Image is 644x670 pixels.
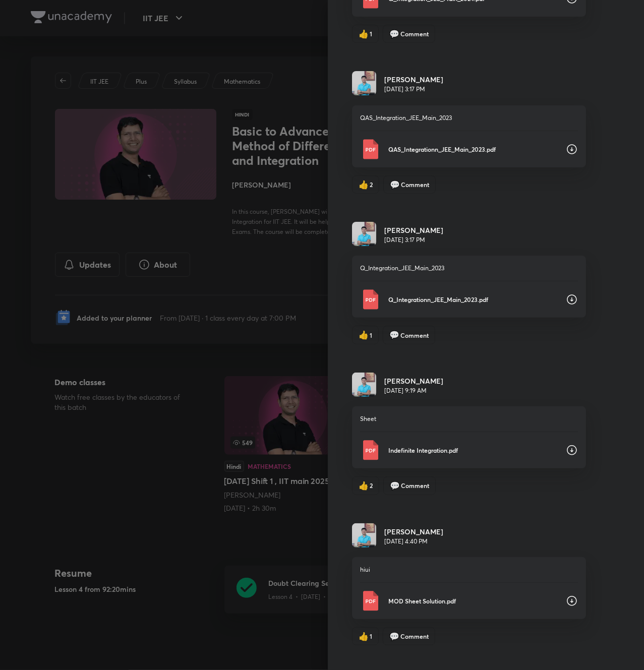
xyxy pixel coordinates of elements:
[400,29,429,38] span: Comment
[384,235,443,245] p: [DATE] 3:17 PM
[360,113,578,123] p: QAS_Integration_JEE_Main_2023
[370,632,372,641] span: 1
[390,180,400,189] span: comment
[360,565,578,574] p: hiui
[384,537,443,546] p: [DATE] 4:40 PM
[389,330,399,339] span: comment
[400,632,429,641] span: Comment
[384,376,443,386] h6: [PERSON_NAME]
[388,295,558,304] p: Q_Integrationn_JEE_Main_2023.pdf
[360,289,380,310] img: Pdf
[389,29,399,38] span: comment
[359,330,369,339] span: like
[384,74,443,85] h6: [PERSON_NAME]
[360,591,380,611] img: Pdf
[359,481,369,490] span: like
[370,331,372,340] span: 1
[401,481,429,490] span: Comment
[359,180,369,189] span: like
[370,29,372,38] span: 1
[388,446,558,455] p: Indefinite Integration.pdf
[388,596,558,605] p: MOD Sheet Solution.pdf
[400,331,429,340] span: Comment
[388,145,558,154] p: QAS_Integrationn_JEE_Main_2023.pdf
[360,139,380,159] img: Pdf
[359,632,369,641] span: like
[390,481,400,490] span: comment
[352,71,376,95] img: Avatar
[360,440,380,460] img: Pdf
[370,180,373,189] span: 2
[352,222,376,246] img: Avatar
[389,632,399,641] span: comment
[370,481,373,490] span: 2
[384,85,443,94] p: [DATE] 3:17 PM
[401,180,429,189] span: Comment
[352,523,376,547] img: Avatar
[359,29,369,38] span: like
[360,264,578,273] p: Q_Integration_JEE_Main_2023
[352,373,376,397] img: Avatar
[384,386,443,395] p: [DATE] 9:19 AM
[384,526,443,537] h6: [PERSON_NAME]
[360,414,578,423] p: Sheet
[384,225,443,235] h6: [PERSON_NAME]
